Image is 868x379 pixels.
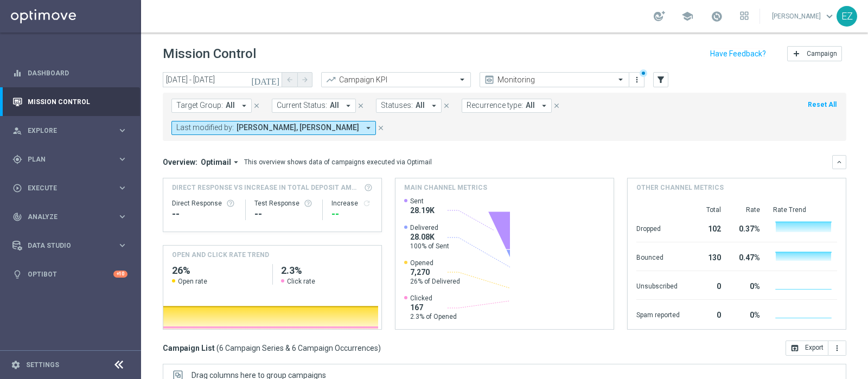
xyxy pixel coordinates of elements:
i: [DATE] [251,75,280,85]
span: 26% of Delivered [410,277,460,286]
div: Test Response [254,199,314,208]
button: close [552,100,561,112]
ng-select: Monitoring [480,72,629,87]
multiple-options-button: Export to CSV [786,343,846,352]
span: Analyze [28,214,117,220]
div: Plan [12,155,117,164]
span: All [416,101,425,110]
button: Statuses: All arrow_drop_down [376,99,442,113]
span: Statuses: [381,101,413,110]
span: All [226,101,235,110]
i: filter_alt [656,75,666,85]
span: [PERSON_NAME], [PERSON_NAME] [237,123,359,132]
div: Spam reported [636,305,680,323]
button: open_in_browser Export [786,341,828,356]
a: Optibot [28,260,113,288]
i: keyboard_arrow_right [117,125,127,136]
button: Target Group: All arrow_drop_down [171,99,252,113]
i: lightbulb [12,269,22,279]
div: 0.37% [734,219,760,236]
i: preview [484,74,495,85]
span: Optimail [201,157,231,167]
span: 7,270 [410,267,460,277]
div: EZ [837,6,857,27]
i: play_circle_outline [12,183,22,193]
span: 100% of Sent [410,242,449,250]
button: Reset All [807,99,838,111]
div: Increase [331,199,373,208]
button: close [252,100,261,112]
a: Settings [26,362,59,368]
span: 6 Campaign Series & 6 Campaign Occurrences [219,343,378,353]
i: equalizer [12,68,22,78]
i: person_search [12,126,22,136]
ng-select: Campaign KPI [321,72,471,87]
div: Data Studio keyboard_arrow_right [12,241,128,250]
i: keyboard_arrow_right [117,154,127,164]
div: Execute [12,183,117,193]
div: 0% [734,277,760,294]
span: ( [216,343,219,353]
i: arrow_drop_down [231,157,241,167]
span: Explore [28,127,117,134]
h4: Other channel metrics [636,183,724,192]
span: keyboard_arrow_down [824,10,835,22]
i: trending_up [325,74,336,85]
div: Dropped [636,219,680,236]
button: equalizer Dashboard [12,69,128,78]
i: close [377,124,385,132]
span: ) [378,343,381,353]
button: arrow_forward [297,72,312,87]
div: play_circle_outline Execute keyboard_arrow_right [12,184,128,192]
span: 2.3% of Opened [410,312,457,321]
span: Open rate [178,277,207,286]
span: Execute [28,185,117,191]
div: lightbulb Optibot +10 [12,270,128,279]
div: Total [693,205,721,214]
i: arrow_drop_down [343,101,353,111]
i: close [253,102,260,110]
span: Direct Response VS Increase In Total Deposit Amount [172,183,361,192]
h2: 2.3% [281,264,373,277]
a: Mission Control [28,87,127,116]
div: Mission Control [12,98,128,106]
i: close [357,102,365,110]
button: gps_fixed Plan keyboard_arrow_right [12,155,128,164]
i: keyboard_arrow_down [835,158,843,166]
button: Current Status: All arrow_drop_down [272,99,356,113]
span: Opened [410,259,460,267]
div: This overview shows data of campaigns executed via Optimail [244,157,432,167]
span: Sent [410,197,435,205]
i: arrow_forward [301,76,309,83]
button: track_changes Analyze keyboard_arrow_right [12,213,128,221]
span: Current Status: [277,101,327,110]
i: more_vert [833,344,841,352]
h1: Mission Control [163,46,256,62]
div: Analyze [12,212,117,222]
button: person_search Explore keyboard_arrow_right [12,126,128,135]
span: Data Studio [28,242,117,249]
button: add Campaign [787,46,842,61]
span: Recurrence type: [467,101,523,110]
h3: Campaign List [163,343,381,353]
i: close [443,102,450,110]
button: arrow_back [282,72,297,87]
button: Last modified by: [PERSON_NAME], [PERSON_NAME] arrow_drop_down [171,121,376,135]
i: arrow_drop_down [363,123,373,133]
button: close [442,100,451,112]
span: Campaign [807,50,837,57]
div: Data Studio [12,241,117,250]
div: There are unsaved changes [640,69,647,77]
span: 28.08K [410,232,449,242]
div: Rate Trend [773,205,837,214]
div: -- [331,208,373,221]
button: refresh [362,199,371,208]
span: Plan [28,156,117,163]
div: -- [254,208,314,221]
span: 167 [410,303,457,312]
input: Have Feedback? [710,50,766,57]
div: Explore [12,126,117,136]
button: [DATE] [250,72,282,88]
div: Unsubscribed [636,277,680,294]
